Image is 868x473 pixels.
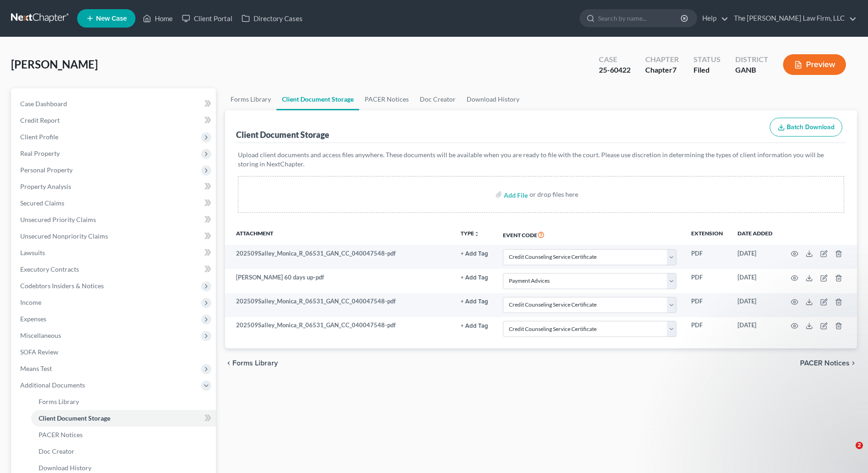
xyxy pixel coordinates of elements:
[461,299,488,305] button: + Add Tag
[461,323,488,329] button: + Add Tag
[496,224,684,245] th: Event Code
[461,88,525,110] a: Download History
[225,269,454,293] td: [PERSON_NAME] 60 days up-pdf
[461,251,488,257] button: + Add Tag
[39,431,83,439] span: PACER Notices
[20,298,41,306] span: Income
[783,54,846,75] button: Preview
[730,224,780,245] th: Date added
[730,269,780,293] td: [DATE]
[232,359,278,367] span: Forms Library
[474,231,479,237] i: unfold_more
[238,150,845,169] p: Upload client documents and access files anywhere. These documents will be available when you are...
[729,10,857,27] a: The [PERSON_NAME] Law Firm, LLC
[13,261,216,278] a: Executory Contracts
[20,216,96,223] span: Unsecured Priority Claims
[599,54,631,65] div: Case
[20,331,61,339] span: Miscellaneous
[20,348,58,356] span: SOFA Review
[225,293,454,317] td: 202509Salley_Monica_R_06531_GAN_CC_040047548-pdf
[414,88,461,110] a: Doc Creator
[684,317,730,341] td: PDF
[13,112,216,129] a: Credit Report
[236,129,329,140] div: Client Document Storage
[693,54,721,65] div: Status
[461,273,488,282] a: + Add Tag
[20,365,52,372] span: Means Test
[225,317,454,341] td: 202509Salley_Monica_R_06531_GAN_CC_040047548-pdf
[684,269,730,293] td: PDF
[31,410,216,427] a: Client Document Storage
[461,249,488,258] a: + Add Tag
[698,10,728,27] a: Help
[13,195,216,211] a: Secured Claims
[20,381,85,389] span: Additional Documents
[20,149,60,157] span: Real Property
[20,199,64,207] span: Secured Claims
[31,393,216,410] a: Forms Library
[13,211,216,228] a: Unsecured Priority Claims
[20,116,60,124] span: Credit Report
[20,100,67,108] span: Case Dashboard
[39,414,110,422] span: Client Document Storage
[770,118,842,137] button: Batch Download
[237,10,307,27] a: Directory Cases
[225,88,276,110] a: Forms Library
[20,232,108,240] span: Unsecured Nonpriority Claims
[645,65,679,75] div: Chapter
[31,443,216,460] a: Doc Creator
[13,178,216,195] a: Property Analysis
[684,293,730,317] td: PDF
[684,245,730,269] td: PDF
[461,321,488,330] a: + Add Tag
[39,398,79,405] span: Forms Library
[39,464,91,472] span: Download History
[225,359,232,367] i: chevron_left
[20,166,73,174] span: Personal Property
[20,249,45,256] span: Lawsuits
[856,442,863,449] span: 2
[39,447,74,455] span: Doc Creator
[599,65,631,75] div: 25-60422
[138,10,177,27] a: Home
[800,359,850,367] span: PACER Notices
[693,65,721,75] div: Filed
[31,427,216,443] a: PACER Notices
[20,265,79,273] span: Executory Contracts
[672,65,676,74] span: 7
[20,315,46,323] span: Expenses
[800,359,857,367] button: PACER Notices chevron_right
[359,88,414,110] a: PACER Notices
[730,317,780,341] td: [DATE]
[13,245,216,261] a: Lawsuits
[13,228,216,245] a: Unsecured Nonpriority Claims
[20,282,104,290] span: Codebtors Insiders & Notices
[598,10,682,27] input: Search by name...
[13,344,216,360] a: SOFA Review
[276,88,359,110] a: Client Document Storage
[225,224,454,245] th: Attachment
[13,96,216,112] a: Case Dashboard
[177,10,237,27] a: Client Portal
[461,275,488,281] button: + Add Tag
[20,133,58,141] span: Client Profile
[225,359,278,367] button: chevron_left Forms Library
[11,57,98,71] span: [PERSON_NAME]
[850,359,857,367] i: chevron_right
[735,65,768,75] div: GANB
[837,442,859,464] iframe: Intercom live chat
[461,231,479,237] button: TYPEunfold_more
[530,190,578,199] div: or drop files here
[787,123,834,131] span: Batch Download
[645,54,679,65] div: Chapter
[20,182,71,190] span: Property Analysis
[735,54,768,65] div: District
[96,15,127,22] span: New Case
[225,245,454,269] td: 202509Salley_Monica_R_06531_GAN_CC_040047548-pdf
[684,224,730,245] th: Extension
[730,293,780,317] td: [DATE]
[461,297,488,306] a: + Add Tag
[730,245,780,269] td: [DATE]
